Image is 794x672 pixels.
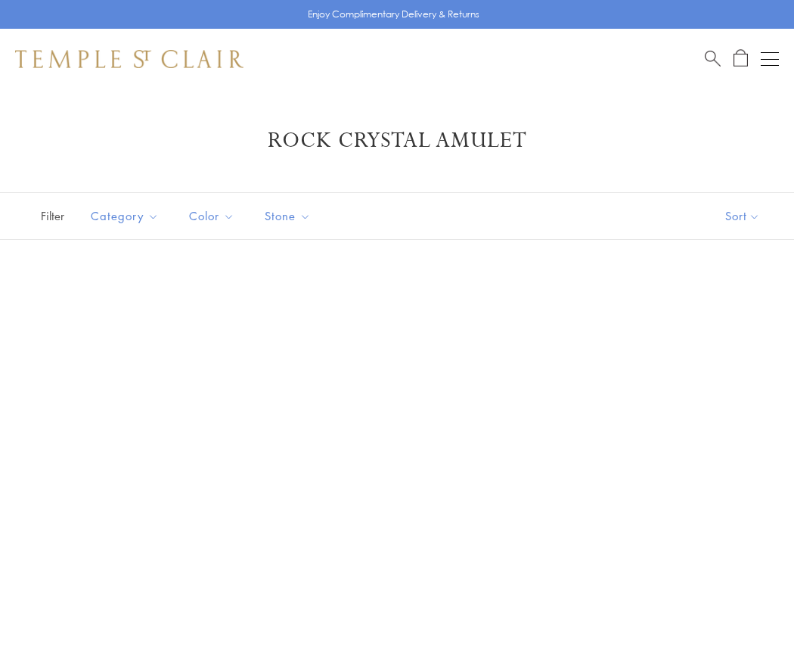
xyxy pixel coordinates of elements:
[83,207,170,226] span: Category
[15,50,243,68] img: Temple St. Clair
[761,50,779,68] button: Open navigation
[79,199,170,233] button: Category
[253,199,322,233] button: Stone
[308,7,479,22] p: Enjoy Complimentary Delivery & Returns
[734,49,748,68] a: Open Shopping Bag
[691,193,794,239] button: Show sort by
[257,207,322,226] span: Stone
[38,127,756,154] h1: Rock Crystal Amulet
[181,207,246,226] span: Color
[178,199,246,233] button: Color
[705,49,721,68] a: Search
